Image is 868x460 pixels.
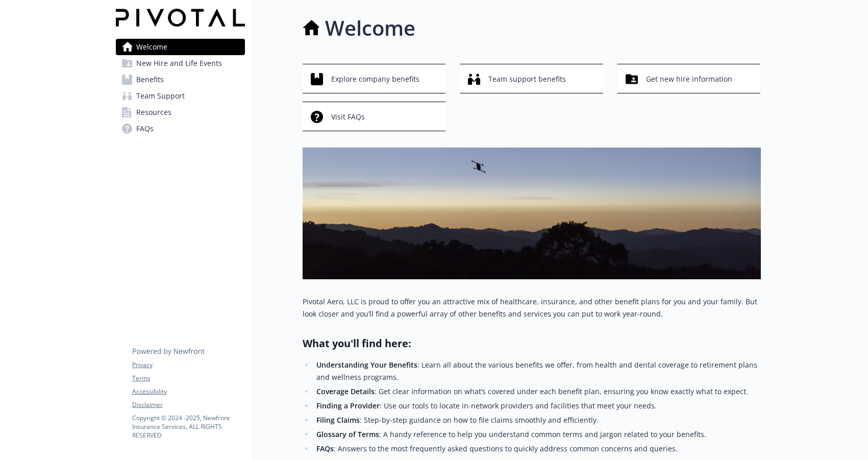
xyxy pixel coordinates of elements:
[314,400,761,412] li: : Use our tools to locate in-network providers and facilities that meet your needs.
[116,120,245,137] a: FAQs
[331,107,365,127] span: Visit FAQs
[316,429,379,439] strong: Glossary of Terms
[132,374,244,383] a: Terms
[116,88,245,104] a: Team Support
[325,13,415,43] h1: Welcome
[646,69,732,89] span: Get new hire information
[132,400,244,409] a: Disclaimer
[136,88,185,104] span: Team Support
[314,428,761,441] li: : A handy reference to help you understand common terms and jargon related to your benefits.
[116,71,245,88] a: Benefits
[617,64,761,93] button: Get new hire information
[316,415,360,425] strong: Filing Claims
[331,69,419,89] span: Explore company benefits
[316,386,375,396] strong: Coverage Details
[136,55,222,71] span: New Hire and Life Events
[316,444,334,453] strong: FAQs
[136,104,171,120] span: Resources
[116,55,245,71] a: New Hire and Life Events
[136,71,164,88] span: Benefits
[303,64,446,93] button: Explore company benefits
[488,69,566,89] span: Team support benefits
[132,387,244,396] a: Accessibility
[303,336,761,351] h2: What you'll find here:
[314,385,761,398] li: : Get clear information on what’s covered under each benefit plan, ensuring you know exactly what...
[303,148,761,279] img: overview page banner
[116,39,245,55] a: Welcome
[314,414,761,426] li: : Step-by-step guidance on how to file claims smoothly and efficiently.
[116,104,245,120] a: Resources
[314,443,761,455] li: : Answers to the most frequently asked questions to quickly address common concerns and queries.
[303,102,446,131] button: Visit FAQs
[136,120,154,137] span: FAQs
[316,360,417,370] strong: Understanding Your Benefits
[136,39,167,55] span: Welcome
[314,359,761,383] li: : Learn all about the various benefits we offer, from health and dental coverage to retirement pl...
[303,296,761,320] p: Pivotal Aero, LLC is proud to offer you an attractive mix of healthcare, insurance, and other ben...
[132,414,244,440] p: Copyright © 2024 - 2025 , Newfront Insurance Services, ALL RIGHTS RESERVED
[460,64,603,93] button: Team support benefits
[132,360,244,370] a: Privacy
[316,401,380,410] strong: Finding a Provider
